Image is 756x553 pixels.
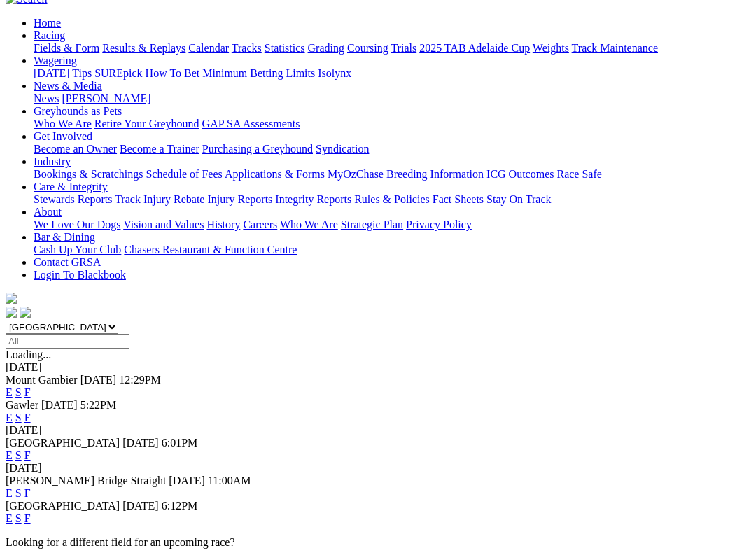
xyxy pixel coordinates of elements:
a: Privacy Policy [406,218,472,230]
a: Bookings & Scratchings [34,168,143,180]
a: E [6,386,13,398]
a: S [15,386,22,398]
span: Gawler [6,399,38,411]
a: F [24,512,31,524]
div: Greyhounds as Pets [34,118,750,130]
a: E [6,449,13,461]
a: Who We Are [34,118,92,129]
a: Industry [34,155,71,167]
a: [PERSON_NAME] [62,92,150,104]
a: Become a Trainer [120,143,199,155]
span: Mount Gambier [6,374,78,386]
a: Calendar [188,42,229,54]
a: [DATE] Tips [34,67,92,79]
a: Vision and Values [123,218,204,230]
a: Strategic Plan [341,218,403,230]
a: Stewards Reports [34,193,112,205]
a: How To Bet [146,67,200,79]
span: [GEOGRAPHIC_DATA] [6,500,120,512]
a: F [24,449,31,461]
a: Syndication [316,143,369,155]
a: Statistics [265,42,305,54]
a: Login To Blackbook [34,269,126,281]
a: Contact GRSA [34,256,101,268]
img: twitter.svg [20,307,31,318]
a: Track Injury Rebate [115,193,204,205]
a: E [6,512,13,524]
a: Isolynx [318,67,351,79]
a: GAP SA Assessments [202,118,300,129]
a: Wagering [34,55,77,66]
a: MyOzChase [328,168,384,180]
span: 6:01PM [162,437,198,449]
a: S [15,512,22,524]
div: [DATE] [6,424,750,437]
input: Select date [6,334,129,349]
a: Stay On Track [486,193,551,205]
a: S [15,449,22,461]
a: S [15,487,22,499]
a: History [206,218,240,230]
a: Race Safe [556,168,601,180]
a: Cash Up Your Club [34,244,121,255]
a: E [6,412,13,423]
a: Results & Replays [102,42,185,54]
div: Wagering [34,67,750,80]
a: Grading [308,42,344,54]
div: Racing [34,42,750,55]
div: Bar & Dining [34,244,750,256]
img: facebook.svg [6,307,17,318]
a: Retire Your Greyhound [94,118,199,129]
div: Industry [34,168,750,181]
div: [DATE] [6,361,750,374]
span: [GEOGRAPHIC_DATA] [6,437,120,449]
a: Purchasing a Greyhound [202,143,313,155]
a: Careers [243,218,277,230]
a: F [24,412,31,423]
a: About [34,206,62,218]
a: F [24,386,31,398]
a: Fields & Form [34,42,99,54]
a: Home [34,17,61,29]
span: 5:22PM [80,399,117,411]
div: Care & Integrity [34,193,750,206]
a: Breeding Information [386,168,484,180]
a: F [24,487,31,499]
a: We Love Our Dogs [34,218,120,230]
a: Care & Integrity [34,181,108,192]
span: [PERSON_NAME] Bridge Straight [6,475,166,486]
a: SUREpick [94,67,142,79]
div: About [34,218,750,231]
div: Get Involved [34,143,750,155]
span: 6:12PM [162,500,198,512]
a: Coursing [347,42,388,54]
a: Applications & Forms [225,168,325,180]
a: 2025 TAB Adelaide Cup [419,42,530,54]
span: [DATE] [80,374,117,386]
p: Looking for a different field for an upcoming race? [6,536,750,549]
span: [DATE] [122,437,159,449]
a: Trials [391,42,416,54]
div: [DATE] [6,462,750,475]
a: Become an Owner [34,143,117,155]
a: News [34,92,59,104]
span: [DATE] [122,500,159,512]
a: Bar & Dining [34,231,95,243]
a: ICG Outcomes [486,168,554,180]
div: News & Media [34,92,750,105]
a: Rules & Policies [354,193,430,205]
img: logo-grsa-white.png [6,293,17,304]
a: Tracks [232,42,262,54]
span: 12:29PM [119,374,161,386]
a: Greyhounds as Pets [34,105,122,117]
a: Weights [533,42,569,54]
a: Minimum Betting Limits [202,67,315,79]
a: Racing [34,29,65,41]
a: S [15,412,22,423]
a: Get Involved [34,130,92,142]
span: 11:00AM [208,475,251,486]
a: Integrity Reports [275,193,351,205]
a: Track Maintenance [572,42,658,54]
a: Fact Sheets [433,193,484,205]
span: [DATE] [41,399,78,411]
